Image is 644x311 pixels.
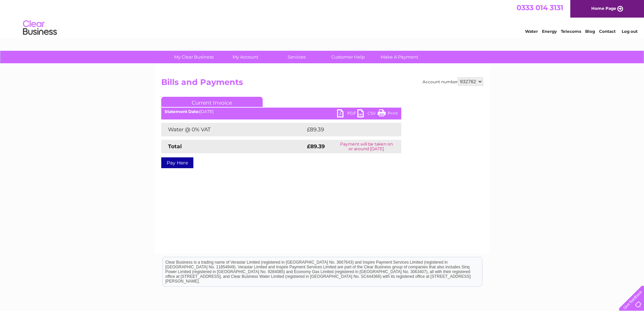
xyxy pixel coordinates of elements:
h2: Bills and Payments [161,77,483,90]
div: Account number [423,77,483,86]
td: Payment will be taken on or around [DATE] [332,140,401,153]
strong: £89.39 [307,143,325,150]
a: Services [269,51,325,63]
a: Make A Payment [372,51,427,63]
a: 0333 014 3131 [517,3,563,12]
a: Blog [585,29,595,34]
a: Water [525,29,538,34]
img: logo.png [23,18,57,38]
a: Telecoms [561,29,581,34]
b: Statement Date: [165,109,199,114]
a: Log out [622,29,638,34]
a: My Clear Business [166,51,222,63]
a: Current Invoice [161,97,263,107]
a: My Account [217,51,273,63]
a: PDF [337,109,357,119]
td: £89.39 [305,123,388,136]
a: CSV [357,109,378,119]
a: Pay Here [161,157,193,168]
a: Energy [542,29,557,34]
strong: Total [168,143,182,150]
div: Clear Business is a trading name of Verastar Limited (registered in [GEOGRAPHIC_DATA] No. 3667643... [163,4,482,33]
a: Print [378,109,398,119]
a: Customer Help [320,51,376,63]
td: Water @ 0% VAT [161,123,305,136]
div: [DATE] [161,109,401,114]
a: Contact [599,29,616,34]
